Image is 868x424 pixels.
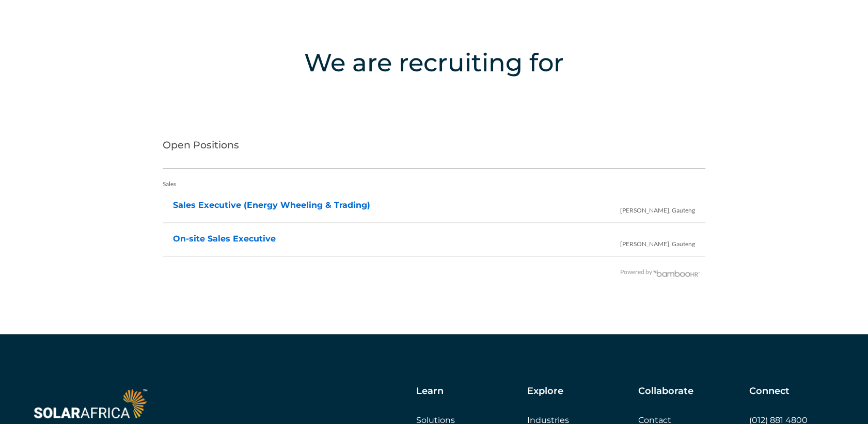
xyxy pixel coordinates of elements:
h5: Explore [527,386,563,397]
div: Sales [163,174,705,194]
h2: Open Positions [163,127,705,169]
div: Powered by [163,262,701,282]
span: [PERSON_NAME], Gauteng [620,229,695,254]
img: BambooHR - HR software [652,268,701,277]
h5: Connect [749,386,790,397]
h4: We are recruiting for [46,44,822,81]
h5: Learn [416,386,444,397]
span: [PERSON_NAME], Gauteng [620,195,695,221]
a: On-site Sales Executive [173,234,276,244]
h5: Collaborate [638,386,693,397]
a: Sales Executive (Energy Wheeling & Trading) [173,200,370,210]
